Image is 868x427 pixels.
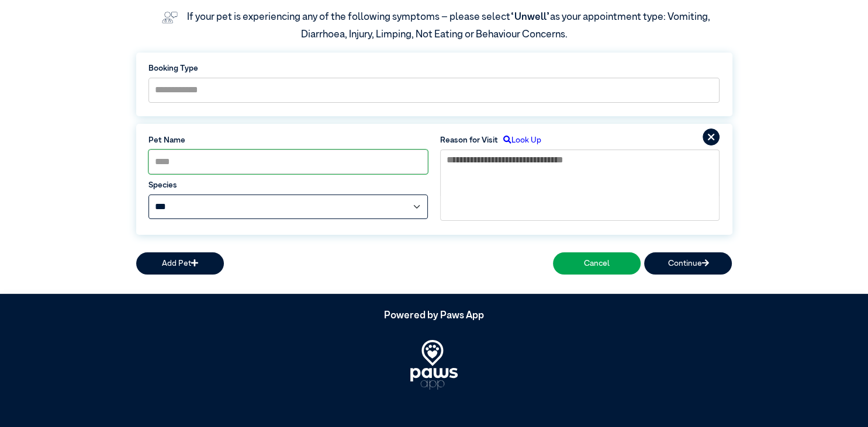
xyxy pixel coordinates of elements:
label: Reason for Visit [440,134,498,146]
label: Pet Name [148,134,428,146]
label: Look Up [498,134,541,146]
label: If your pet is experiencing any of the following symptoms – please select as your appointment typ... [187,12,712,40]
span: “Unwell” [510,12,550,22]
button: Cancel [553,252,641,274]
button: Add Pet [136,252,224,274]
label: Species [148,179,428,191]
img: vet [158,8,182,27]
h5: Powered by Paws App [136,310,732,322]
button: Continue [644,252,732,274]
label: Booking Type [148,63,720,74]
img: PawsApp [410,340,458,390]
